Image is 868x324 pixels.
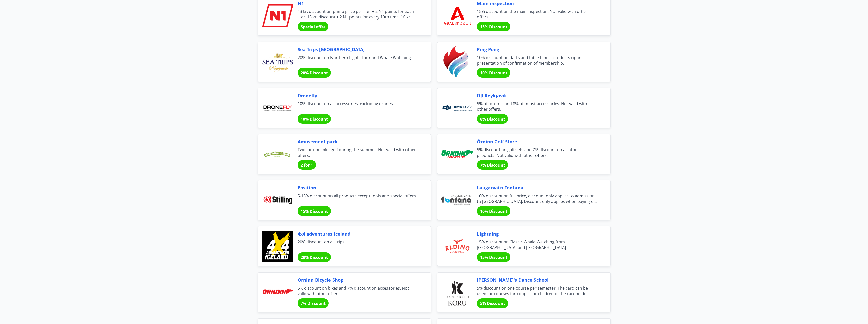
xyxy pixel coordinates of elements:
font: 5% discount on bikes and 7% discount on accessories. Not valid with other offers. [298,285,409,296]
font: 20% discount on all trips. [298,239,345,245]
font: [PERSON_NAME]'s Dance School [477,277,549,283]
font: N1 [298,0,304,6]
font: 15% Discount [301,208,328,214]
font: 13 kr. discount on pump price per liter + 2 N1 points for each liter. 15 kr. discount + 2 N1 poin... [298,9,417,48]
font: Örninn Bicycle Shop [298,277,343,283]
font: Special offer [301,24,325,30]
font: 10% Discount [480,208,507,214]
font: 2 for 1 [301,162,313,168]
font: 7% Discount [301,301,326,306]
font: 5% Discount [480,301,505,306]
font: 8% Discount [480,116,505,122]
font: 15% Discount [480,255,507,260]
font: 5-15% discount on all products except tools and special offers. [298,193,417,199]
font: Örninn Golf Store [477,139,517,145]
font: 10% discount on full price, discount only applies to admission to [GEOGRAPHIC_DATA]. Discount onl... [477,193,598,215]
font: 20% Discount [301,70,328,76]
font: DJI Reykjavik [477,92,507,99]
font: 10% Discount [301,116,328,122]
font: 5% discount on golf sets and 7% discount on all other products. Not valid with other offers. [477,147,579,158]
font: 20% Discount [301,255,328,260]
font: Sea Trips [GEOGRAPHIC_DATA] [298,46,365,52]
font: 15% discount on Classic Whale Watching from [GEOGRAPHIC_DATA] and [GEOGRAPHIC_DATA] [477,239,566,250]
font: 10% discount on all accessories, excluding drones. [298,101,394,106]
font: Main inspection [477,0,514,6]
font: 10% Discount [480,70,507,76]
font: Amusement park [298,139,337,145]
span: Ping Pong [477,46,598,53]
font: 15% Discount [480,24,507,30]
font: Position [298,185,316,191]
font: Lightning [477,231,499,237]
font: 20% discount on Northern Lights Tour and Whale Watching. [298,55,412,60]
span: Dronefly [298,92,419,99]
font: 10% discount on darts and table tennis products upon presentation of confirmation of membership. [477,55,581,66]
font: 7% Discount [480,162,505,168]
font: 15% discount on the main inspection. Not valid with other offers. [477,9,587,20]
font: 5% discount on one course per semester. The card can be used for courses for couples or children ... [477,285,589,296]
font: Laugarvatn Fontana [477,185,523,191]
font: 5% off drones and 8% off most accessories. Not valid with other offers. [477,101,587,112]
font: Two for one mini golf during the summer. Not valid with other offers. [298,147,416,158]
span: 4x4 adventures Iceland [298,231,419,237]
